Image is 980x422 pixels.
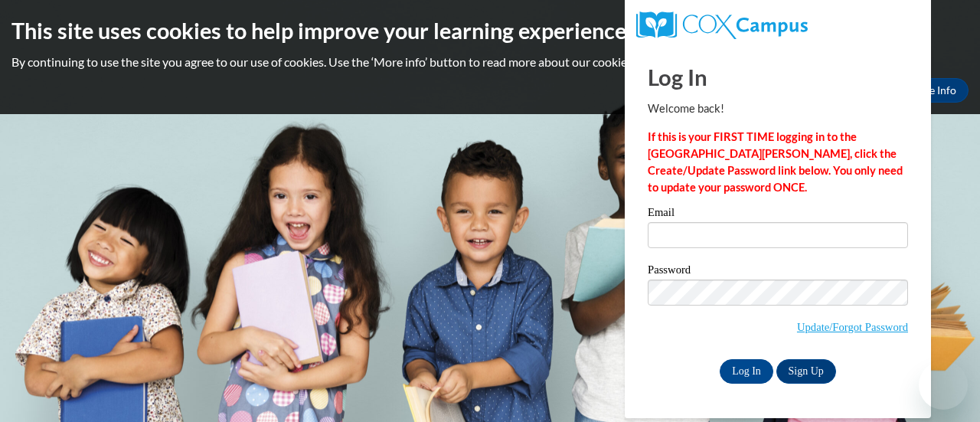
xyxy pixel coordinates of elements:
[919,361,968,410] iframe: Button to launch messaging window
[648,207,908,222] label: Email
[797,321,908,333] a: Update/Forgot Password
[720,359,773,384] input: Log In
[648,130,903,194] strong: If this is your FIRST TIME logging in to the [GEOGRAPHIC_DATA][PERSON_NAME], click the Create/Upd...
[776,359,836,384] a: Sign Up
[897,78,969,103] a: More Info
[11,54,969,70] p: By continuing to use the site you agree to our use of cookies. Use the ‘More info’ button to read...
[648,100,908,117] p: Welcome back!
[11,15,969,46] h2: This site uses cookies to help improve your learning experience.
[648,264,908,280] label: Password
[648,61,908,93] h1: Log In
[636,11,808,39] img: COX Campus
